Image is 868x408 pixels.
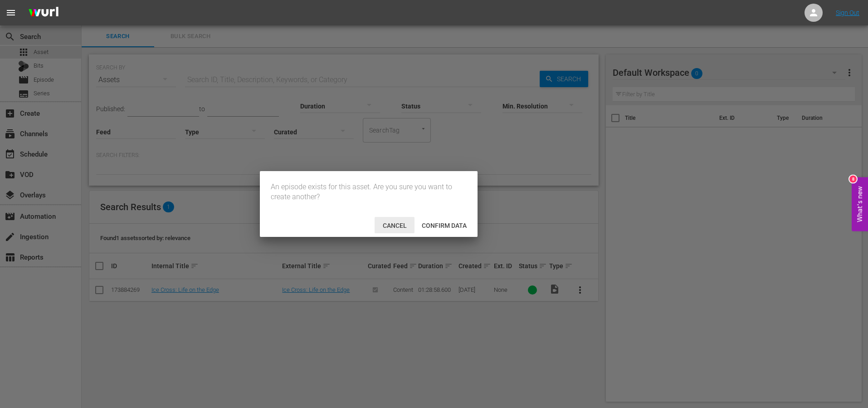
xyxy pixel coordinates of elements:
div: 8 [849,175,857,182]
span: Cancel [375,222,414,229]
button: Open Feedback Widget [852,177,868,231]
button: Confirm data [414,217,474,233]
img: ans4CAIJ8jUAAAAAAAAAAAAAAAAAAAAAAAAgQb4GAAAAAAAAAAAAAAAAAAAAAAAAJMjXAAAAAAAAAAAAAAAAAAAAAAAAgAT5G... [22,2,65,24]
button: Cancel [375,217,414,233]
div: An episode exists for this asset. Are you sure you want to create another? [260,171,478,214]
span: Confirm data [414,222,474,229]
span: menu [5,7,16,18]
a: Sign Out [836,9,859,16]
